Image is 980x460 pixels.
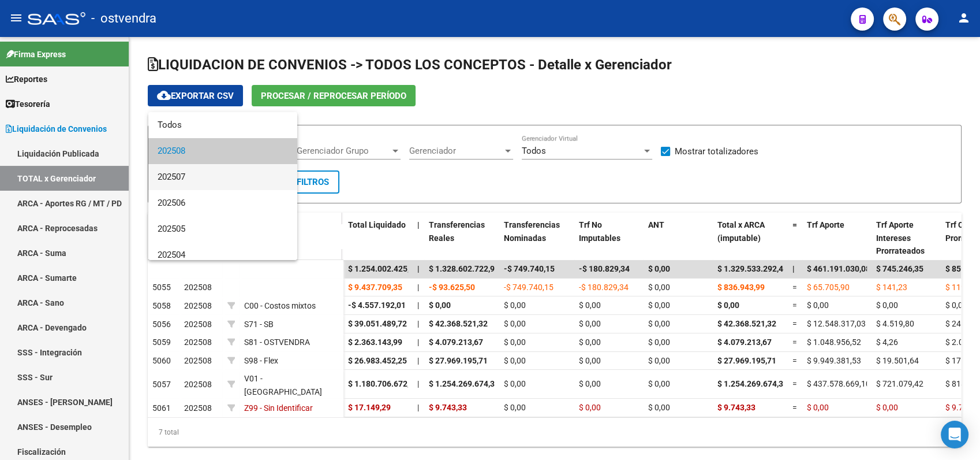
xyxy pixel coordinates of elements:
[941,421,968,448] div: Open Intercom Messenger
[158,164,288,190] span: 202507
[158,112,288,138] span: Todos
[158,138,288,164] span: 202508
[158,190,288,216] span: 202506
[158,242,288,268] span: 202504
[158,216,288,242] span: 202505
